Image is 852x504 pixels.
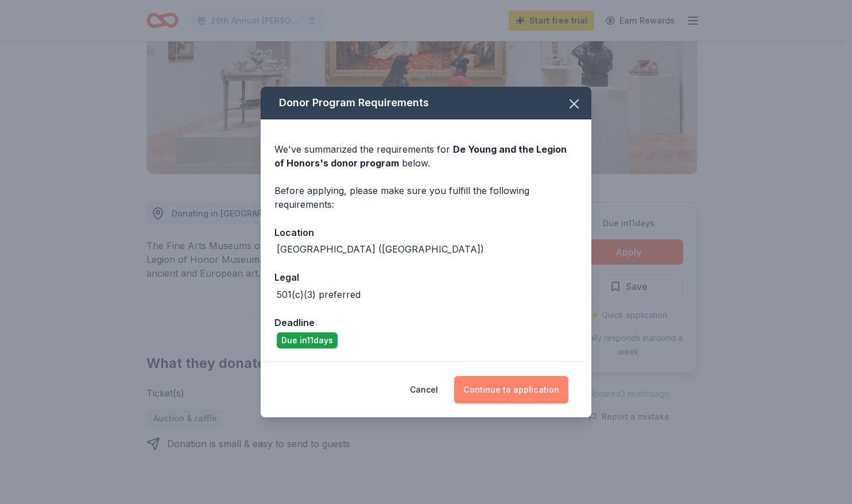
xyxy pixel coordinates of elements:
button: Continue to application [454,376,568,404]
button: Cancel [410,376,438,404]
div: Legal [274,270,578,285]
div: Location [274,225,578,240]
div: Donor Program Requirements [261,87,591,119]
div: Due in 11 days [277,332,338,348]
div: Before applying, please make sure you fulfill the following requirements: [274,184,578,211]
div: [GEOGRAPHIC_DATA] ([GEOGRAPHIC_DATA]) [277,242,484,256]
div: We've summarized the requirements for below. [274,142,578,170]
div: 501(c)(3) preferred [277,288,361,301]
div: Deadline [274,315,578,330]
